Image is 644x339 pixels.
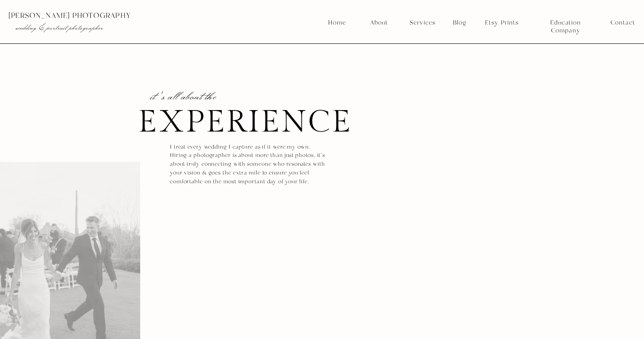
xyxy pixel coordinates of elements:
p: wedding & portrait photographer [15,23,167,32]
a: Education Company [535,19,596,27]
p: it's all about the [151,83,244,103]
a: Contact [611,19,635,27]
p: [PERSON_NAME] photography [8,12,185,20]
a: About [368,19,390,27]
h1: eXpeRieNce [138,110,379,134]
h2: I treat every wedding I capture as if it were my own. Hiring a photographer is about more than ju... [170,143,328,188]
a: Services [406,19,439,27]
a: Home [328,19,347,27]
a: Etsy Prints [481,19,522,27]
a: Blog [450,19,469,27]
